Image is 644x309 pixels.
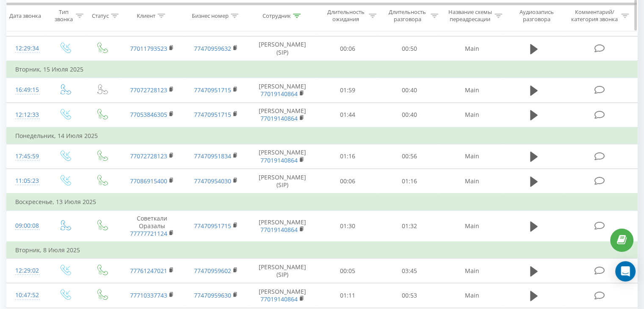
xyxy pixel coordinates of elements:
[379,144,440,168] td: 00:56
[92,12,109,19] div: Статус
[248,259,317,283] td: [PERSON_NAME] (SIP)
[130,86,167,94] a: 77072728123
[317,36,379,61] td: 00:06
[192,12,229,19] div: Бизнес номер
[7,242,638,259] td: Вторник, 8 Июля 2025
[15,148,38,165] div: 17:45:59
[379,210,440,242] td: 01:32
[130,291,167,299] a: 77710337743
[15,287,38,303] div: 10:47:52
[448,9,492,23] div: Название схемы переадресации
[120,210,184,242] td: Советкали Оразалы
[615,261,636,281] div: Open Intercom Messenger
[317,144,379,168] td: 01:16
[130,152,167,160] a: 77072728123
[15,82,38,98] div: 16:49:15
[260,156,298,164] a: 77019140864
[440,102,504,127] td: Main
[130,267,167,275] a: 77761247021
[440,259,504,283] td: Main
[15,173,38,189] div: 11:05:23
[7,61,638,78] td: Вторник, 15 Июля 2025
[248,102,317,127] td: [PERSON_NAME]
[194,44,231,52] a: 77470959632
[130,177,167,185] a: 77086915400
[53,9,73,23] div: Тип звонка
[317,78,379,102] td: 01:59
[194,152,231,160] a: 77470951834
[248,169,317,194] td: [PERSON_NAME] (SIP)
[194,267,231,275] a: 77470959602
[440,169,504,194] td: Main
[15,218,38,234] div: 09:00:08
[248,36,317,61] td: [PERSON_NAME] (SIP)
[130,110,167,119] a: 77053846305
[260,90,298,98] a: 77019140864
[248,78,317,102] td: [PERSON_NAME]
[440,283,504,308] td: Main
[15,40,38,57] div: 12:29:34
[260,226,298,234] a: 77019140864
[9,12,41,19] div: Дата звонка
[440,210,504,242] td: Main
[379,102,440,127] td: 00:40
[263,12,291,19] div: Сотрудник
[194,222,231,230] a: 77470951715
[379,259,440,283] td: 03:45
[569,9,619,23] div: Комментарий/категория звонка
[7,193,638,210] td: Воскресенье, 13 Июля 2025
[379,169,440,194] td: 01:16
[317,259,379,283] td: 00:05
[7,127,638,144] td: Понедельник, 14 Июля 2025
[130,229,167,237] a: 77777721124
[440,36,504,61] td: Main
[440,78,504,102] td: Main
[440,144,504,168] td: Main
[15,107,38,123] div: 12:12:33
[379,283,440,308] td: 00:53
[248,144,317,168] td: [PERSON_NAME]
[260,114,298,122] a: 77019140864
[15,262,38,279] div: 12:29:02
[512,9,561,23] div: Аудиозапись разговора
[317,210,379,242] td: 01:30
[248,210,317,242] td: [PERSON_NAME]
[260,295,298,303] a: 77019140864
[317,169,379,194] td: 00:06
[194,110,231,119] a: 77470951715
[317,102,379,127] td: 01:44
[325,9,367,23] div: Длительность ожидания
[386,9,428,23] div: Длительность разговора
[317,283,379,308] td: 01:11
[137,12,155,19] div: Клиент
[379,36,440,61] td: 00:50
[194,86,231,94] a: 77470951715
[194,177,231,185] a: 77470954030
[379,78,440,102] td: 00:40
[194,291,231,299] a: 77470959630
[248,283,317,308] td: [PERSON_NAME]
[130,44,167,52] a: 77011793523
